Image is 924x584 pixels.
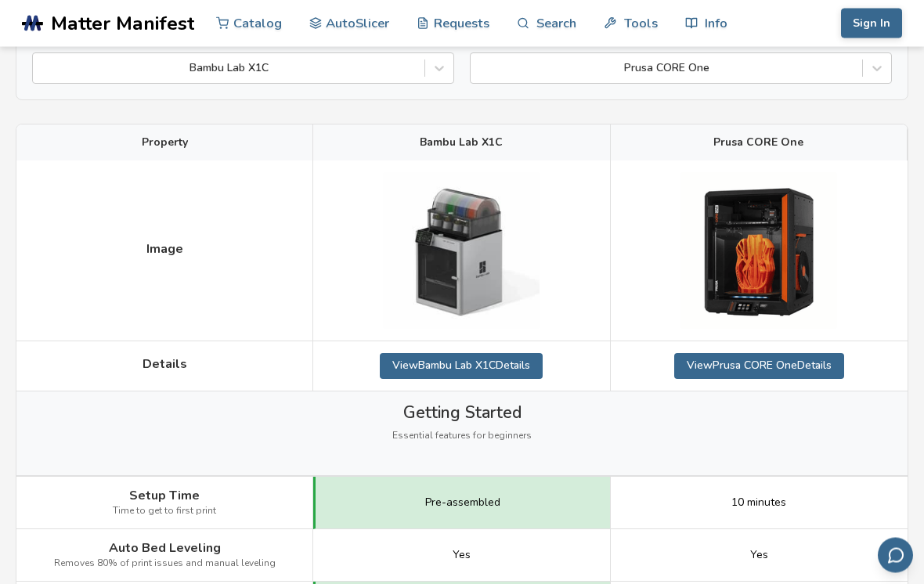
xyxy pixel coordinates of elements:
span: Details [143,358,187,372]
span: Bambu Lab X1C [420,137,503,150]
button: Send feedback via email [878,538,913,573]
span: Auto Bed Leveling [109,542,221,556]
span: Yes [750,550,768,562]
span: Time to get to first print [113,506,216,517]
span: Pre-assembled [425,497,500,510]
label: Left Printer [32,34,454,47]
span: Essential features for beginners [392,431,532,442]
button: Sign In [841,9,902,38]
input: Prusa CORE One [478,63,482,75]
span: Getting Started [403,404,522,423]
a: ViewBambu Lab X1CDetails [380,354,543,379]
span: 10 minutes [731,497,786,510]
img: Bambu Lab X1C [383,173,540,330]
input: Bambu Lab X1C [41,63,44,75]
span: Image [146,243,183,257]
label: Right Printer [470,34,892,47]
img: Prusa CORE One [680,173,837,330]
span: Yes [453,550,471,562]
a: ViewPrusa CORE OneDetails [674,354,844,379]
span: Property [142,137,188,150]
span: Removes 80% of print issues and manual leveling [54,559,276,570]
span: Setup Time [129,489,200,503]
span: Prusa CORE One [713,137,803,150]
span: Matter Manifest [51,13,194,34]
